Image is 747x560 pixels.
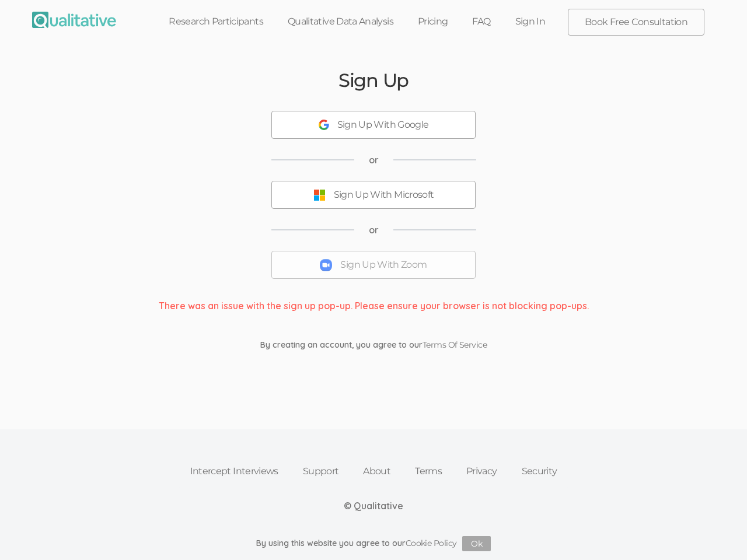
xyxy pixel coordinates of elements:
div: Sign Up With Microsoft [334,188,434,202]
a: Terms [403,459,454,484]
div: By using this website you agree to our [256,536,491,551]
span: or [369,153,379,167]
div: © Qualitative [344,499,403,513]
a: Research Participants [156,9,275,34]
a: Terms Of Service [423,339,487,350]
a: Book Free Consultation [568,9,704,35]
a: Pricing [406,9,460,34]
button: Ok [462,536,491,551]
div: Sign Up With Zoom [340,258,427,272]
button: Sign Up With Zoom [271,251,476,279]
div: There was an issue with the sign up pop-up. Please ensure your browser is not blocking pop-ups. [150,299,598,313]
span: or [369,223,379,237]
h2: Sign Up [338,70,409,90]
a: Qualitative Data Analysis [275,9,406,34]
a: Sign In [503,9,558,34]
iframe: Chat Widget [689,504,747,560]
img: Sign Up With Microsoft [313,189,326,201]
button: Sign Up With Google [271,111,476,139]
a: About [351,459,403,484]
a: Intercept Interviews [178,459,291,484]
div: Sign Up With Google [337,118,429,132]
button: Sign Up With Microsoft [271,181,476,209]
div: By creating an account, you agree to our [252,339,495,351]
img: Sign Up With Zoom [320,259,332,271]
a: Security [509,459,570,484]
img: Sign Up With Google [319,120,329,130]
img: Qualitative [32,12,116,28]
a: Cookie Policy [406,538,457,548]
a: FAQ [460,9,502,34]
a: Privacy [454,459,509,484]
a: Support [291,459,351,484]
